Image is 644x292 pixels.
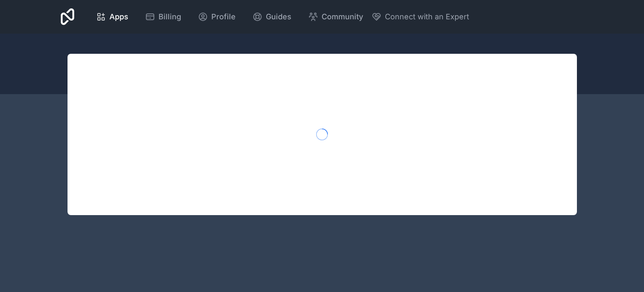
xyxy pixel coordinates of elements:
[89,8,135,26] a: Apps
[211,11,236,23] span: Profile
[191,8,242,26] a: Profile
[385,11,469,23] span: Connect with an Expert
[246,8,298,26] a: Guides
[109,11,128,23] span: Apps
[371,11,469,23] button: Connect with an Expert
[266,11,291,23] span: Guides
[301,8,370,26] a: Community
[322,11,363,23] span: Community
[158,11,181,23] span: Billing
[138,8,188,26] a: Billing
